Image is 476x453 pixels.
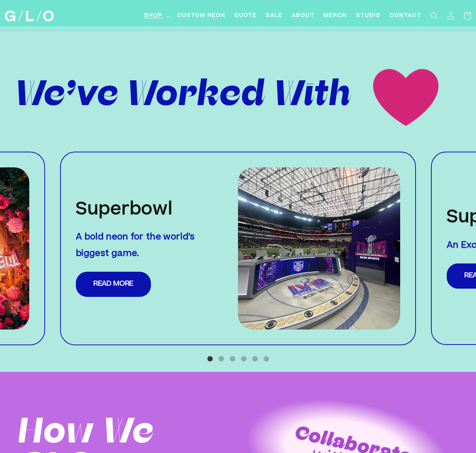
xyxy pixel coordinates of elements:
iframe: Chat Widget [438,417,476,453]
a: Custom Neon [173,8,230,24]
a: About [287,8,319,24]
img: Superbowl-2024-LED-Still_sm.jpg [238,167,400,330]
a: SALE [261,8,287,24]
span: Quote [234,12,257,20]
button: 6 of 6 [262,355,270,363]
button: 1 of 6 [206,355,214,363]
button: 4 of 6 [240,355,247,363]
img: GLO Studio [5,11,54,21]
span: Studio [356,12,381,20]
a: Quote [230,8,261,24]
span: We’ve Worked With [16,72,352,123]
img: GLO_studios_Heart_Vector.png [352,44,460,152]
span: Contact [390,12,422,20]
span: Merch [324,12,347,20]
button: 3 of 6 [229,355,236,363]
a: Studio [351,8,385,24]
span: SALE [266,12,283,20]
span: Shop [144,12,163,20]
summary: Search [426,8,443,24]
a: GLO Studio [2,8,56,24]
span: Custom Neon [177,12,225,20]
a: Merch [319,8,351,24]
a: Contact [385,8,426,24]
summary: Shop [140,8,173,24]
span: About [292,12,315,20]
button: 5 of 6 [251,355,259,363]
button: 2 of 6 [217,355,225,363]
strong: Superbowl [76,202,172,219]
h3: A bold neon for the world’s biggest game. [76,229,203,262]
a: Read More [76,272,151,297]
